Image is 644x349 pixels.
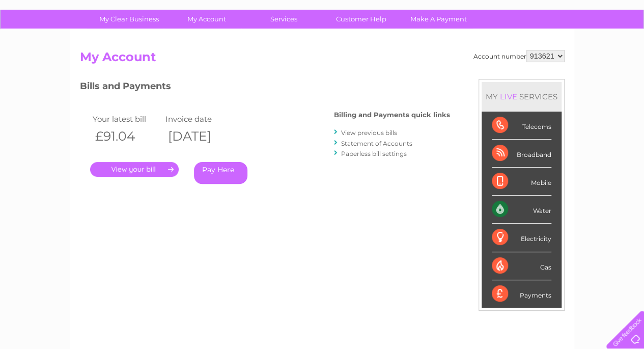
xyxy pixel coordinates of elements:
div: Payments [492,280,551,308]
img: logo.png [22,26,74,58]
a: Pay Here [194,162,247,184]
a: 0333 014 3131 [452,5,522,18]
td: Invoice date [163,112,236,126]
div: Mobile [492,168,551,196]
div: Electricity [492,224,551,252]
a: Customer Help [319,10,403,29]
a: . [90,162,179,177]
th: [DATE] [163,126,236,147]
a: My Clear Business [87,10,171,29]
div: MY SERVICES [482,82,562,111]
a: Blog [555,43,570,51]
a: Contact [576,43,601,51]
div: Broadband [492,140,551,168]
a: Make A Payment [397,10,481,29]
h4: Billing and Payments quick links [334,111,450,119]
a: My Account [164,10,248,29]
div: Clear Business is a trading name of Verastar Limited (registered in [GEOGRAPHIC_DATA] No. 3667643... [82,6,563,49]
div: Water [492,196,551,224]
a: Telecoms [519,43,549,51]
div: Telecoms [492,112,551,140]
a: Services [242,10,326,29]
a: View previous bills [341,129,397,137]
div: LIVE [498,92,519,101]
a: Log out [610,43,634,51]
div: Account number [473,50,565,62]
a: Statement of Accounts [341,140,412,147]
th: £91.04 [90,126,163,147]
a: Water [465,43,484,51]
h3: Bills and Payments [80,79,450,97]
a: Paperless bill settings [341,150,407,157]
td: Your latest bill [90,112,163,126]
div: Gas [492,252,551,280]
h2: My Account [80,50,565,69]
a: Energy [490,43,513,51]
